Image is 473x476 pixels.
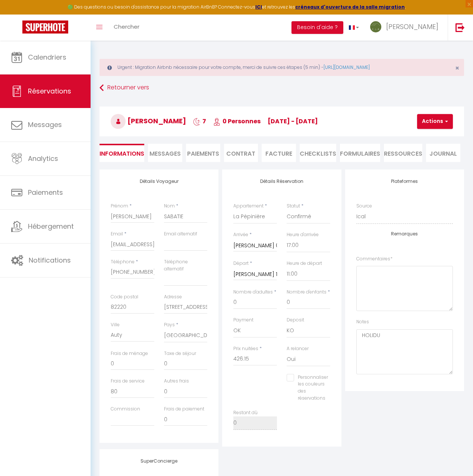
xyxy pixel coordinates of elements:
label: Ville [111,321,120,329]
label: Nombre d'adultes [233,289,273,296]
span: Paiements [28,188,63,197]
span: Notifications [29,256,71,265]
label: Statut [287,203,300,210]
li: Contrat [224,144,258,162]
label: Heure d'arrivée [287,231,319,238]
h4: Remarques [356,231,453,237]
h4: SuperConcierge [111,458,207,464]
label: Email [111,231,123,238]
span: [PERSON_NAME] [111,116,186,126]
a: [URL][DOMAIN_NAME] [324,64,370,70]
label: Heure de départ [287,260,322,267]
label: Adresse [164,293,182,301]
label: Personnaliser les couleurs des réservations [294,374,328,402]
label: Téléphone alternatif [164,258,208,273]
img: ... [370,21,381,32]
label: Autres frais [164,378,189,385]
label: Nom [164,203,175,210]
label: Prix nuitées [233,345,258,352]
li: Facture [262,144,296,162]
span: Messages [28,120,62,129]
span: 0 Personnes [213,117,261,126]
span: Analytics [28,154,58,163]
label: Notes [356,318,369,326]
a: Chercher [108,15,145,41]
label: Taxe de séjour [164,350,196,357]
a: ICI [255,4,262,10]
span: Hébergement [28,222,74,231]
label: Email alternatif [164,231,197,238]
li: Informations [100,144,144,162]
label: Nombre d'enfants [287,289,327,296]
li: CHECKLISTS [300,144,336,162]
span: [PERSON_NAME] [386,22,438,31]
label: Frais de ménage [111,350,148,357]
button: Close [455,65,459,72]
h4: Détails Réservation [233,179,330,184]
a: ... [PERSON_NAME] [365,15,448,41]
label: Arrivée [233,231,248,238]
a: créneaux d'ouverture de la salle migration [295,4,405,10]
div: Urgent : Migration Airbnb nécessaire pour votre compte, merci de suivre ces étapes (5 min) - [100,59,464,76]
label: Commentaires [356,256,392,263]
h4: Détails Voyageur [111,179,207,184]
button: Actions [417,114,453,129]
label: Prénom [111,203,128,210]
span: [DATE] - [DATE] [268,117,318,126]
li: Ressources [384,144,422,162]
span: Calendriers [28,53,66,62]
span: Chercher [114,23,139,31]
label: Commission [111,406,140,413]
label: Départ [233,260,249,267]
span: Réservations [28,86,71,96]
li: Paiements [186,144,220,162]
label: Code postal [111,293,138,301]
button: Besoin d'aide ? [291,21,343,34]
label: Frais de service [111,378,145,385]
label: Appartement [233,203,264,210]
img: Super Booking [22,20,68,34]
label: Payment [233,317,253,324]
li: FORMULAIRES [340,144,380,162]
label: Deposit [287,317,304,324]
label: Téléphone [111,258,135,266]
label: Source [356,203,372,210]
span: 7 [193,117,206,126]
a: Retourner vers [100,81,464,95]
label: Pays [164,321,175,329]
img: logout [455,23,465,32]
label: Frais de paiement [164,406,204,413]
label: A relancer [287,345,309,352]
li: Journal [426,144,460,162]
span: Messages [149,149,181,158]
span: × [455,63,459,73]
h4: Plateformes [356,179,453,184]
label: Restant dû [233,409,258,416]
